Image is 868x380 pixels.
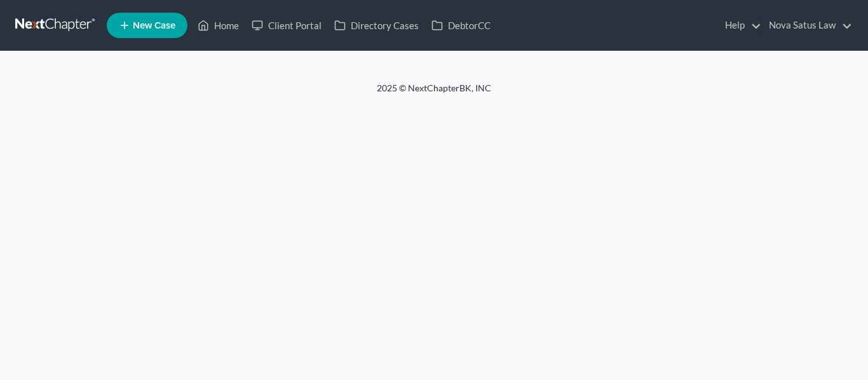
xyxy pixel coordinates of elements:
[107,13,187,38] new-legal-case-button: New Case
[191,14,245,37] a: Home
[763,14,852,37] a: Nova Satus Law
[425,14,497,37] a: DebtorCC
[72,82,796,105] div: 2025 © NextChapterBK, INC
[328,14,425,37] a: Directory Cases
[245,14,328,37] a: Client Portal
[719,14,761,37] a: Help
